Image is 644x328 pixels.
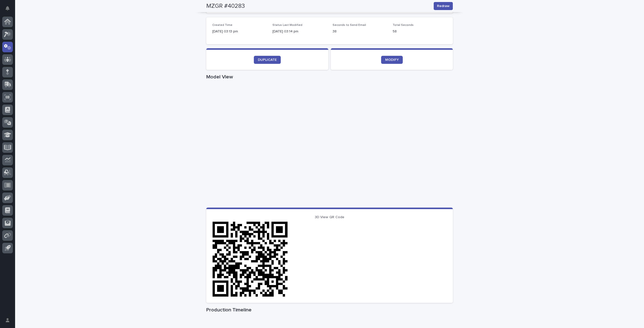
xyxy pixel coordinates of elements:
p: 58 [393,29,447,34]
span: Redraw [437,4,450,9]
span: Created Time [212,24,232,27]
img: QR Code [212,221,288,297]
iframe: Model View [206,82,453,208]
h1: Model View [206,74,453,80]
span: Total Seconds [393,24,414,27]
h1: Production Timeline [206,307,453,313]
span: MODIFY [385,58,399,62]
span: Status Last Modified [272,24,302,27]
button: Redraw [434,2,453,10]
div: Notifications [6,6,13,14]
a: MODIFY [381,56,403,64]
p: [DATE] 03:13 pm [212,29,266,34]
span: 3D View QR Code [315,215,344,219]
p: 38 [333,29,387,34]
span: Seconds to Send Email [333,24,366,27]
a: DUPLICATE [254,56,281,64]
button: Notifications [2,3,13,14]
p: [DATE] 03:14 pm [272,29,327,34]
span: DUPLICATE [258,58,277,62]
h2: MZGR #40283 [206,3,245,10]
